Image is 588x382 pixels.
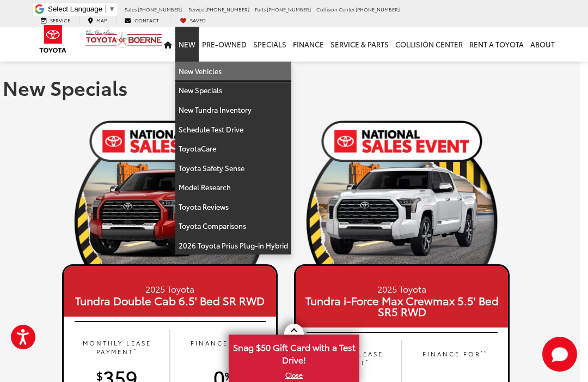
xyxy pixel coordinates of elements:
p: MONTHLY LEASE PAYMENT [69,338,164,356]
img: 19_1754410595.png [62,117,278,264]
span: Tundra i-Force Max Crewmax 5.5' Bed SR5 RWD [298,295,505,317]
a: About [527,27,558,62]
a: Toyota Comparisons [175,216,291,236]
a: New [175,27,199,62]
span: Sales [125,5,137,13]
span: [PHONE_NUMBER] [205,5,249,13]
img: 19_1754410595.png [294,117,510,264]
span: Service [50,16,70,23]
svg: Start Chat [542,337,577,372]
a: Toyota Safety Sense [175,159,291,178]
small: 2025 Toyota [66,282,273,295]
button: Toggle Chat Window [542,337,577,372]
a: 2026 Toyota Prius Plug-in Hybrid [175,236,291,255]
p: FINANCE FOR [175,338,271,356]
a: New Vehicles [175,62,291,81]
a: Home [161,27,175,62]
small: 2025 Toyota [298,282,505,295]
span: Contact [134,16,159,23]
a: Select Language​ [48,5,115,13]
img: Toyota [33,21,73,57]
span: Tundra Double Cab 6.5' Bed SR RWD [66,295,273,306]
a: New Specials [175,81,291,100]
span: Service [188,5,204,13]
a: Specials [250,27,290,62]
a: Finance [290,27,327,62]
a: My Saved Vehicles [171,17,214,24]
a: Rent a Toyota [466,27,527,62]
a: Contact [116,17,167,24]
a: Service [33,17,78,24]
span: Parts [255,5,266,13]
a: Model Research [175,178,291,197]
img: Vic Vaughan Toyota of Boerne [85,29,163,48]
span: Collision Center [316,5,354,13]
span: Snag $50 Gift Card with a Test Drive! [230,336,358,369]
span: [PHONE_NUMBER] [138,5,182,13]
span: Map [96,16,107,23]
a: Schedule Test Drive [175,120,291,140]
a: ToyotaCare [175,139,291,159]
span: [PHONE_NUMBER] [267,5,311,13]
span: Select Language [48,5,102,13]
span: Saved [190,16,206,23]
a: Map [79,17,115,24]
span: ▼ [108,5,115,13]
p: FINANCE FOR [407,349,503,367]
img: 25_Tundra_Capstone_Red_Left [62,163,278,271]
h1: New Specials [3,76,569,98]
a: Collision Center [392,27,466,62]
a: New Tundra Inventory [175,100,291,120]
span: [PHONE_NUMBER] [356,5,400,13]
a: Service & Parts: Opens in a new tab [327,27,392,62]
a: Toyota Reviews [175,197,291,217]
img: 25_Tundra_Capstone_White_Left [294,163,510,271]
a: Pre-Owned [199,27,250,62]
